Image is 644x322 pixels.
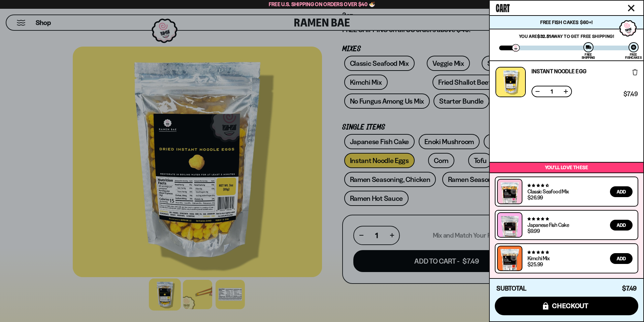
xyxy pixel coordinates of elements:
span: Cart [496,0,510,14]
a: Kimchi Mix [527,255,549,262]
a: Instant Noodle Egg [532,69,586,74]
a: Classic Seafood Mix [527,188,569,195]
span: Free U.S. Shipping on Orders over $40 🍜 [269,1,376,7]
span: Free Fish Cakes $60+! [540,19,592,25]
span: $7.49 [622,285,637,292]
p: You’ll love these [491,164,642,171]
a: Japanese Fish Cake [527,221,569,228]
span: 4.76 stars [527,250,549,254]
span: 4.77 stars [527,217,549,221]
button: Close cart [626,3,636,13]
h4: Subtotal [496,285,526,292]
span: Add [617,189,626,194]
button: checkout [495,297,638,315]
span: 4.68 stars [527,183,549,188]
span: checkout [552,302,589,310]
div: Free Fishcakes [625,53,642,59]
p: You are away to get Free Shipping! [499,33,634,39]
div: $25.99 [527,262,543,267]
div: $26.99 [527,195,543,200]
span: 1 [546,89,557,94]
div: Free Shipping [582,53,595,59]
button: Add [610,253,633,264]
div: $9.99 [527,228,540,234]
span: $7.49 [623,91,638,97]
span: Add [617,223,626,227]
button: Add [610,186,633,197]
button: Add [610,220,633,231]
strong: $32.51 [537,33,551,39]
span: Add [617,256,626,261]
